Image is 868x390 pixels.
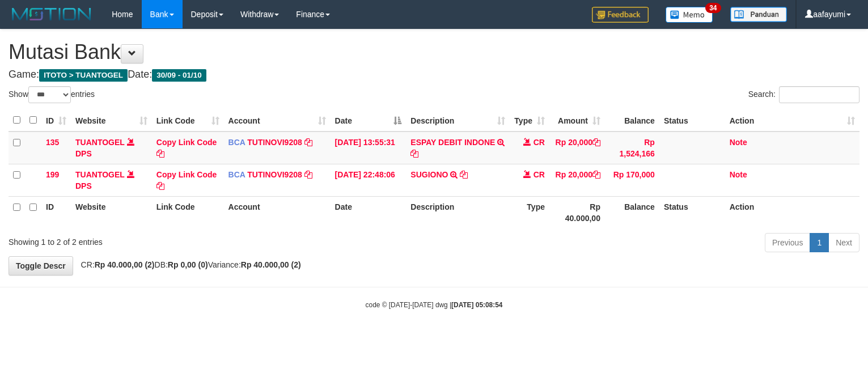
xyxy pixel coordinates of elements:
[247,170,302,179] a: TUTINOVI9208
[9,41,859,63] h1: Mutasi Bank
[410,149,418,158] a: Copy ESPAY DEBIT INDONE to clipboard
[549,164,605,196] td: Rp 20,000
[75,260,301,269] span: CR: DB: Variance:
[331,132,407,164] td: [DATE] 13:55:31
[605,109,659,132] th: Balance
[46,138,59,147] span: 135
[451,301,502,309] strong: [DATE] 05:08:54
[705,3,721,13] span: 34
[510,196,549,228] th: Type
[605,164,659,196] td: Rp 170,000
[28,86,71,103] select: Showentries
[410,138,495,147] a: ESPAY DEBIT INDONE
[228,138,245,147] span: BCA
[241,260,301,269] strong: Rp 40.000,00 (2)
[810,233,829,252] a: 1
[410,170,448,179] a: SUGIONO
[304,138,312,147] a: Copy TUTINOVI9208 to clipboard
[533,170,545,179] span: CR
[406,109,510,132] th: Description: activate to sort column ascending
[828,233,859,252] a: Next
[549,109,605,132] th: Amount: activate to sort column ascending
[748,86,859,103] label: Search:
[71,109,152,132] th: Website: activate to sort column ascending
[9,256,73,275] a: Toggle Descr
[75,170,125,179] a: TUANTOGEL
[71,132,152,164] td: DPS
[659,196,725,228] th: Status
[41,196,71,228] th: ID
[156,170,217,190] a: Copy Link Code
[46,170,59,179] span: 199
[406,196,510,228] th: Description
[331,164,407,196] td: [DATE] 22:48:06
[592,138,600,147] a: Copy Rp 20,000 to clipboard
[152,109,224,132] th: Link Code: activate to sort column ascending
[71,164,152,196] td: DPS
[779,86,859,103] input: Search:
[510,109,549,132] th: Type: activate to sort column ascending
[331,109,407,132] th: Date: activate to sort column descending
[725,109,859,132] th: Action: activate to sort column ascending
[152,69,206,82] span: 30/09 - 01/10
[765,233,810,252] a: Previous
[592,170,600,179] a: Copy Rp 20,000 to clipboard
[549,132,605,164] td: Rp 20,000
[533,138,545,147] span: CR
[331,196,407,228] th: Date
[71,196,152,228] th: Website
[75,138,125,147] a: TUANTOGEL
[224,109,331,132] th: Account: activate to sort column ascending
[659,109,725,132] th: Status
[152,196,224,228] th: Link Code
[247,138,302,147] a: TUTINOVI9208
[95,260,155,269] strong: Rp 40.000,00 (2)
[605,196,659,228] th: Balance
[9,6,95,23] img: MOTION_logo.png
[549,196,605,228] th: Rp 40.000,00
[39,69,128,82] span: ITOTO > TUANTOGEL
[9,232,353,248] div: Showing 1 to 2 of 2 entries
[730,7,787,22] img: panduan.png
[41,109,71,132] th: ID: activate to sort column ascending
[156,138,217,158] a: Copy Link Code
[605,132,659,164] td: Rp 1,524,166
[224,196,331,228] th: Account
[366,301,503,309] small: code © [DATE]-[DATE] dwg |
[9,69,859,80] h4: Game: Date:
[460,170,468,179] a: Copy SUGIONO to clipboard
[304,170,312,179] a: Copy TUTINOVI9208 to clipboard
[9,86,95,103] label: Show entries
[168,260,208,269] strong: Rp 0,00 (0)
[666,7,713,23] img: Button%20Memo.svg
[592,7,649,23] img: Feedback.jpg
[730,138,747,147] a: Note
[228,170,245,179] span: BCA
[730,170,747,179] a: Note
[725,196,859,228] th: Action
